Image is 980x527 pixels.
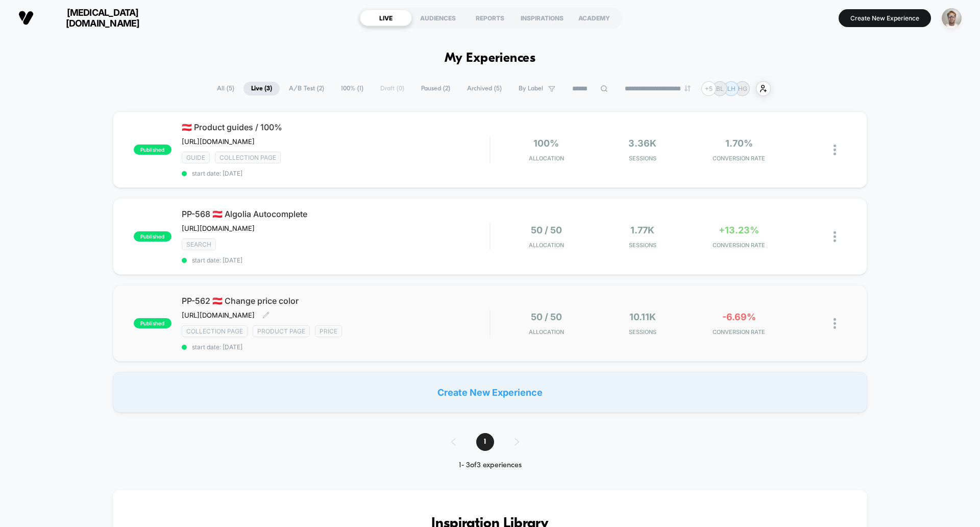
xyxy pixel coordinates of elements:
[939,8,965,29] button: ppic
[182,238,216,250] span: SEARCH
[360,10,412,26] div: LIVE
[597,155,689,162] span: Sessions
[693,328,785,336] span: CONVERSION RATE
[701,81,716,96] div: + 5
[182,256,489,264] span: start date: [DATE]
[533,138,559,149] span: 100%
[459,82,509,95] span: Archived ( 5 )
[445,51,536,66] h1: My Experiences
[529,242,564,249] span: Allocation
[253,325,310,337] span: product page
[693,155,785,162] span: CONVERSION RATE
[412,10,464,26] div: AUDIENCES
[727,85,736,92] p: LH
[942,8,962,28] img: ppic
[630,225,654,235] span: 1.77k
[531,312,562,322] span: 50 / 50
[333,82,371,95] span: 100% ( 1 )
[281,82,332,95] span: A/B Test ( 2 )
[693,242,785,249] span: CONVERSION RATE
[182,343,489,351] span: start date: [DATE]
[519,85,543,92] span: By Label
[182,170,489,177] span: start date: [DATE]
[629,312,656,322] span: 10.11k
[134,318,171,328] span: published
[597,242,689,249] span: Sessions
[134,231,171,242] span: published
[839,9,931,27] button: Create New Experience
[182,224,255,232] span: [URL][DOMAIN_NAME]
[413,82,458,95] span: Paused ( 2 )
[182,122,489,132] span: 🇦🇹 Product guides / 100%
[182,137,255,146] span: [URL][DOMAIN_NAME]
[215,152,281,163] span: COLLECTION PAGE
[834,231,836,242] img: close
[182,296,489,306] span: PP-562 🇦🇹 Change price color
[18,10,34,26] img: Visually logo
[15,7,167,29] button: [MEDICAL_DATA][DOMAIN_NAME]
[243,82,280,95] span: Live ( 3 )
[834,318,836,329] img: close
[182,325,248,337] span: COLLECTION PAGE
[628,138,656,149] span: 3.36k
[209,82,242,95] span: All ( 5 )
[441,461,540,470] div: 1 - 3 of 3 experiences
[182,311,255,319] span: [URL][DOMAIN_NAME]
[529,155,564,162] span: Allocation
[464,10,516,26] div: REPORTS
[182,209,489,219] span: PP-568 🇦🇹 Algolia Autocomplete
[134,145,171,155] span: published
[597,328,689,336] span: Sessions
[182,152,210,163] span: GUIDE
[315,325,342,337] span: PRICE
[722,312,756,322] span: -6.69%
[834,145,836,155] img: close
[716,85,724,92] p: BL
[738,85,747,92] p: HG
[41,7,164,29] span: [MEDICAL_DATA][DOMAIN_NAME]
[531,225,562,235] span: 50 / 50
[684,85,691,91] img: end
[568,10,620,26] div: ACADEMY
[725,138,753,149] span: 1.70%
[476,433,494,451] span: 1
[529,328,564,336] span: Allocation
[719,225,759,235] span: +13.23%
[113,372,867,413] div: Create New Experience
[516,10,568,26] div: INSPIRATIONS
